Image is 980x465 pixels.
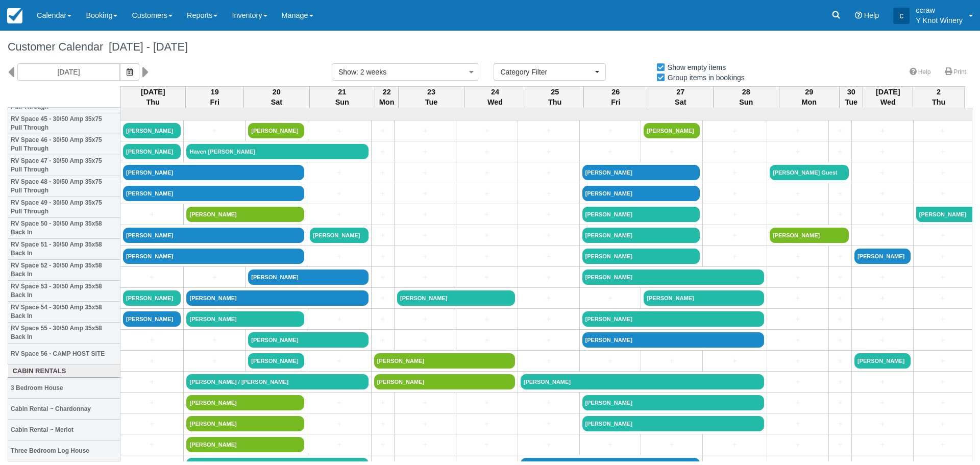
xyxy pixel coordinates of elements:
[840,86,863,108] th: 30 Tue
[854,398,911,408] a: +
[8,344,120,364] th: RV Space 56 - CAMP HOST SITE
[310,209,369,220] a: +
[123,356,181,366] a: +
[770,356,826,366] a: +
[770,146,826,157] a: +
[374,398,391,408] a: +
[854,146,911,157] a: +
[854,188,911,199] a: +
[521,419,577,429] a: +
[831,439,849,450] a: +
[374,251,391,262] a: +
[521,209,577,220] a: +
[8,302,120,323] th: RV Space 54 - 30/50 Amp 35x58 Back In
[374,374,515,389] a: [PERSON_NAME]
[770,314,826,325] a: +
[459,188,515,199] a: +
[916,377,969,387] a: +
[916,251,969,262] a: +
[916,188,969,199] a: +
[770,188,826,199] a: +
[186,311,304,327] a: [PERSON_NAME]
[831,126,849,136] a: +
[854,377,911,387] a: +
[582,146,639,157] a: +
[916,126,969,136] a: +
[248,123,304,138] a: [PERSON_NAME]
[186,207,304,222] a: [PERSON_NAME]
[8,260,120,281] th: RV Space 52 - 30/50 Amp 35x58 Back In
[8,155,120,176] th: RV Space 47 - 30/50 Amp 35x75 Pull Through
[397,146,453,157] a: +
[831,335,849,346] a: +
[916,314,969,325] a: +
[831,419,849,429] a: +
[854,335,911,346] a: +
[582,293,639,304] a: +
[375,86,399,108] th: 22 Mon
[521,374,764,389] a: [PERSON_NAME]
[397,230,453,241] a: +
[374,272,391,283] a: +
[582,270,764,285] a: [PERSON_NAME]
[863,86,913,108] th: [DATE] Wed
[459,272,515,283] a: +
[397,398,453,408] a: +
[123,419,181,429] a: +
[338,68,356,76] span: Show
[705,209,764,220] a: +
[893,8,910,24] div: c
[644,439,700,450] a: +
[374,419,391,429] a: +
[123,439,181,450] a: +
[770,419,826,429] a: +
[123,123,181,138] a: [PERSON_NAME]
[779,86,840,108] th: 29 Mon
[705,167,764,178] a: +
[374,188,391,199] a: +
[705,356,764,366] a: +
[854,126,911,136] a: +
[500,67,593,77] span: Category Filter
[186,126,242,136] a: +
[521,251,577,262] a: +
[8,399,120,420] th: Cabin Rental ~ Chardonnay
[248,332,369,348] a: [PERSON_NAME]
[831,251,849,262] a: +
[7,8,22,23] img: checkfront-main-nav-mini-logo.png
[854,167,911,178] a: +
[310,398,369,408] a: +
[582,207,700,222] a: [PERSON_NAME]
[521,293,577,304] a: +
[831,314,849,325] a: +
[916,230,969,241] a: +
[374,209,391,220] a: +
[464,86,526,108] th: 24 Wed
[521,146,577,157] a: +
[521,335,577,346] a: +
[123,186,304,201] a: [PERSON_NAME]
[459,230,515,241] a: +
[332,63,478,81] button: Show: 2 weeks
[913,86,965,108] th: 2 Thu
[123,272,181,283] a: +
[356,68,386,76] span: : 2 weeks
[854,419,911,429] a: +
[397,439,453,450] a: +
[526,86,584,108] th: 25 Thu
[397,272,453,283] a: +
[310,228,369,243] a: [PERSON_NAME]
[854,230,911,241] a: +
[916,335,969,346] a: +
[123,249,304,264] a: [PERSON_NAME]
[864,11,879,19] span: Help
[656,74,753,81] span: Group items in bookings
[656,70,751,85] label: Group items in bookings
[582,311,764,327] a: [PERSON_NAME]
[186,395,304,410] a: [PERSON_NAME]
[521,272,577,283] a: +
[397,314,453,325] a: +
[186,416,304,431] a: [PERSON_NAME]
[244,86,309,108] th: 20 Sat
[8,378,120,399] th: 3 Bedroom House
